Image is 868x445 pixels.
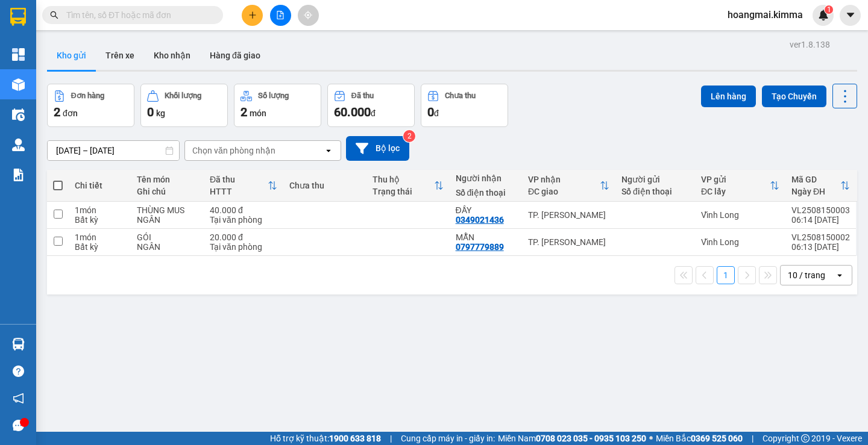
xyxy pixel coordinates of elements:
[456,242,504,252] div: 0797779889
[210,205,277,215] div: 40.000 đ
[373,175,434,184] div: Thu hộ
[791,175,840,184] div: Mã GD
[304,11,312,19] span: aim
[445,92,476,100] div: Chưa thu
[329,434,381,443] strong: 1900 633 818
[165,92,201,100] div: Khối lượng
[498,432,646,445] span: Miền Nam
[75,181,125,190] div: Chi tiết
[373,187,434,196] div: Trạng thái
[401,432,495,445] span: Cung cấp máy in - giấy in:
[248,11,257,19] span: plus
[75,232,125,242] div: 1 món
[649,436,653,441] span: ⚪️
[801,434,810,443] span: copyright
[47,41,96,70] button: Kho gửi
[140,84,228,127] button: Khối lượng0kg
[371,108,376,118] span: đ
[298,5,319,26] button: aim
[701,187,770,196] div: ĐC lấy
[324,146,333,155] svg: open
[242,5,263,26] button: plus
[790,38,830,51] div: ver 1.8.138
[791,232,850,242] div: VL2508150002
[456,232,516,242] div: MẪN
[528,175,600,184] div: VP nhận
[456,215,504,225] div: 0349021436
[785,170,856,202] th: Toggle SortBy
[50,11,58,19] span: search
[791,215,850,225] div: 06:14 [DATE]
[346,136,409,161] button: Bộ lọc
[137,187,198,196] div: Ghi chú
[12,78,25,91] img: warehouse-icon
[366,170,450,202] th: Toggle SortBy
[204,170,283,202] th: Toggle SortBy
[691,434,743,443] strong: 0369 525 060
[456,173,516,183] div: Người nhận
[289,181,360,190] div: Chưa thu
[137,215,198,225] div: NGÂN
[48,141,179,160] input: Select a date range.
[351,92,374,100] div: Đã thu
[434,108,439,118] span: đ
[334,105,371,119] span: 60.000
[13,420,24,431] span: message
[701,237,779,247] div: Vĩnh Long
[10,8,26,26] img: logo-vxr
[210,232,277,242] div: 20.000 đ
[656,432,743,445] span: Miền Bắc
[427,105,434,119] span: 0
[13,366,24,377] span: question-circle
[826,5,831,14] span: 1
[791,187,840,196] div: Ngày ĐH
[75,242,125,252] div: Bất kỳ
[390,432,392,445] span: |
[12,169,25,181] img: solution-icon
[75,205,125,215] div: 1 món
[12,138,25,151] img: warehouse-icon
[192,145,275,157] div: Chọn văn phòng nhận
[695,170,785,202] th: Toggle SortBy
[762,86,826,107] button: Tạo Chuyến
[421,84,508,127] button: Chưa thu0đ
[137,175,198,184] div: Tên món
[137,242,198,252] div: NGÂN
[137,205,198,215] div: THÙNG MUS
[276,11,285,19] span: file-add
[528,237,609,247] div: TP. [PERSON_NAME]
[825,5,833,14] sup: 1
[791,242,850,252] div: 06:13 [DATE]
[701,175,770,184] div: VP gửi
[210,215,277,225] div: Tại văn phòng
[528,187,600,196] div: ĐC giao
[536,434,646,443] strong: 0708 023 035 - 0935 103 250
[12,108,25,121] img: warehouse-icon
[845,10,856,20] span: caret-down
[234,84,321,127] button: Số lượng2món
[718,7,813,22] span: hoangmai.kimma
[327,84,415,127] button: Đã thu60.000đ
[752,432,753,445] span: |
[13,393,24,404] span: notification
[456,188,516,198] div: Số điện thoại
[791,205,850,215] div: VL2508150003
[701,86,756,107] button: Lên hàng
[456,205,516,215] div: ĐẦY
[621,175,689,184] div: Người gửi
[241,105,247,119] span: 2
[200,41,270,70] button: Hàng đã giao
[258,92,289,100] div: Số lượng
[250,108,266,118] span: món
[270,5,291,26] button: file-add
[210,242,277,252] div: Tại văn phòng
[147,105,154,119] span: 0
[156,108,165,118] span: kg
[270,432,381,445] span: Hỗ trợ kỹ thuật:
[835,270,844,280] svg: open
[403,130,415,142] sup: 2
[210,175,268,184] div: Đã thu
[701,210,779,220] div: Vĩnh Long
[54,105,60,119] span: 2
[840,5,861,26] button: caret-down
